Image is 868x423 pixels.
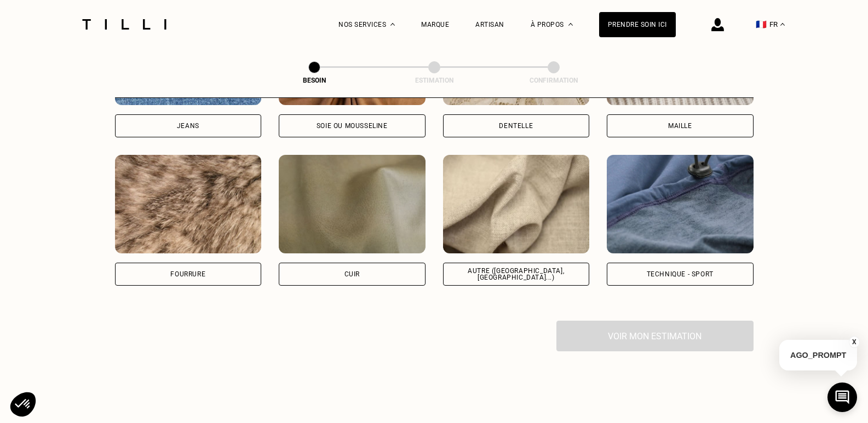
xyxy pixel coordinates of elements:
[499,77,608,84] div: Confirmation
[475,21,504,28] a: Artisan
[170,271,205,277] div: Fourrure
[607,155,754,253] img: Tilli retouche vos vêtements en Technique - Sport
[499,123,533,129] div: Dentelle
[647,271,714,277] div: Technique - Sport
[344,271,360,277] div: Cuir
[452,268,580,281] div: Autre ([GEOGRAPHIC_DATA], [GEOGRAPHIC_DATA]...)
[668,123,692,129] div: Maille
[380,77,489,84] div: Estimation
[779,340,857,370] p: AGO_PROMPT
[260,77,369,84] div: Besoin
[78,19,170,30] img: Logo du service de couturière Tilli
[390,23,395,26] img: Menu déroulant
[317,123,388,129] div: Soie ou mousseline
[711,18,724,31] img: icône connexion
[849,336,860,348] button: X
[780,23,785,26] img: menu déroulant
[568,23,573,26] img: Menu déroulant à propos
[756,19,767,30] span: 🇫🇷
[177,123,199,129] div: Jeans
[421,21,449,28] a: Marque
[115,155,262,253] img: Tilli retouche vos vêtements en Fourrure
[599,12,676,37] a: Prendre soin ici
[279,155,426,253] img: Tilli retouche vos vêtements en Cuir
[443,155,590,253] img: Tilli retouche vos vêtements en Autre (coton, jersey...)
